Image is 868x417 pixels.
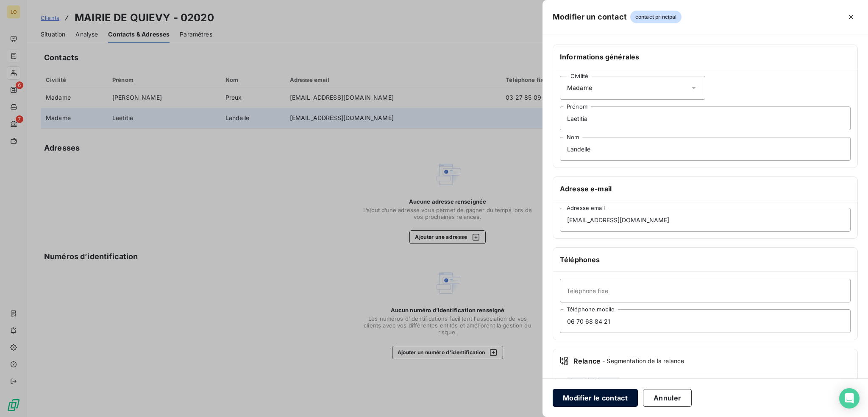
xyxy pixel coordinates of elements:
span: - Segmentation de la relance [602,357,684,365]
h6: Informations générales [560,52,851,62]
button: Modifier le contact [553,389,638,407]
h5: Modifier un contact [553,11,627,23]
button: Annuler [643,389,692,407]
input: placeholder [560,106,851,130]
span: contact principal [630,11,682,23]
input: placeholder [560,309,851,333]
span: Madame [567,84,592,92]
input: placeholder [560,279,851,302]
div: Open Intercom Messenger [839,388,860,409]
h6: Adresse e-mail [560,184,851,194]
input: placeholder [560,208,851,232]
div: Relance [560,356,851,366]
input: placeholder [560,137,851,161]
h6: Téléphones [560,255,851,265]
